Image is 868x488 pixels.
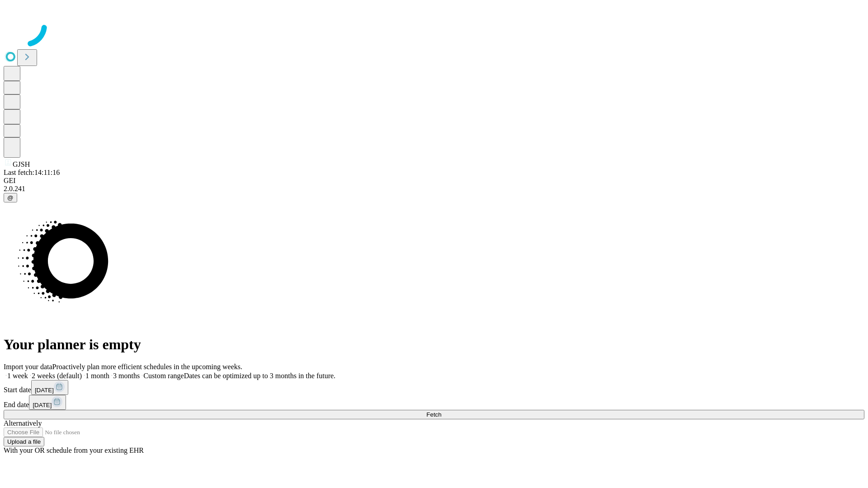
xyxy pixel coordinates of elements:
[31,380,68,395] button: [DATE]
[85,372,109,380] span: 1 month
[4,193,17,202] button: @
[4,410,864,419] button: Fetch
[4,380,864,395] div: Start date
[184,372,335,380] span: Dates can be optimized up to 3 months in the future.
[35,387,54,394] span: [DATE]
[32,372,82,380] span: 2 weeks (default)
[29,395,66,410] button: [DATE]
[52,363,242,371] span: Proactively plan more efficient schedules in the upcoming weeks.
[13,160,30,168] span: GJSH
[4,446,144,454] span: With your OR schedule from your existing EHR
[4,185,864,193] div: 2.0.241
[4,363,52,371] span: Import your data
[33,402,52,408] span: [DATE]
[4,336,864,353] h1: Your planner is empty
[113,372,140,380] span: 3 months
[4,419,42,427] span: Alternatively
[4,395,864,410] div: End date
[4,169,60,176] span: Last fetch: 14:11:16
[426,411,441,418] span: Fetch
[7,194,14,201] span: @
[7,372,28,380] span: 1 week
[143,372,184,380] span: Custom range
[4,437,44,446] button: Upload a file
[4,177,864,185] div: GEI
